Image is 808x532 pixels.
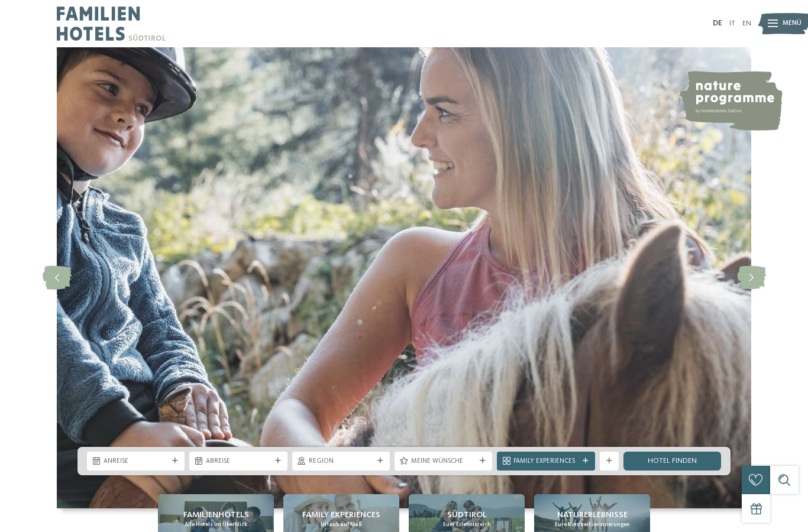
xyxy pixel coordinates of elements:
[57,47,751,508] img: Familienhotels Südtirol: The happy family places
[443,521,491,528] span: Euer Erlebnisreich
[206,457,270,466] span: Abreise
[623,452,721,471] a: Hotel finden
[183,509,249,521] span: Familienhotels
[742,20,751,27] a: EN
[729,20,735,27] a: IT
[713,20,722,27] a: DE
[309,457,373,466] span: Region
[513,457,578,466] span: Family Experiences
[104,457,168,466] span: Anreise
[411,457,476,466] span: Meine Wünsche
[783,19,801,28] span: Menü
[447,509,487,521] span: Südtirol
[678,71,783,131] img: nature programme by Familienhotels Südtirol
[555,521,630,528] span: Eure Kindheitserinnerungen
[321,521,362,528] span: Urlaub auf Maß
[557,509,628,521] span: Naturerlebnisse
[185,521,247,528] span: Alle Hotels im Überblick
[302,509,380,521] span: Family Experiences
